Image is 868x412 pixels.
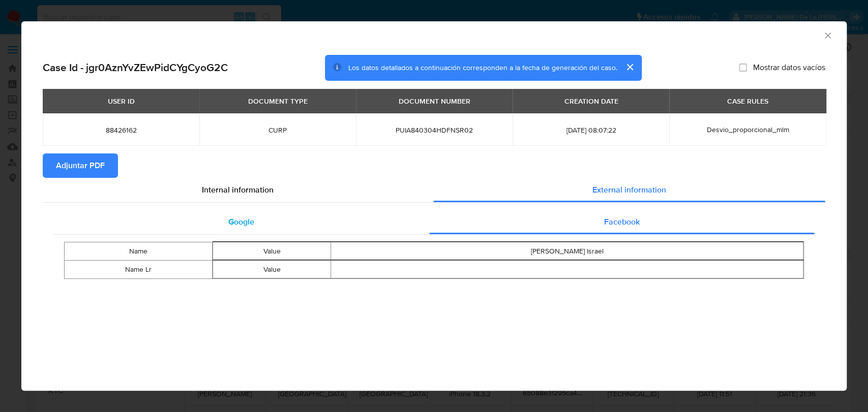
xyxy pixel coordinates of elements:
[21,21,847,391] div: closure-recommendation-modal
[558,92,624,110] div: CREATION DATE
[721,92,774,110] div: CASE RULES
[212,125,344,135] span: CURP
[65,261,213,279] td: Name Lr
[753,62,825,73] span: Mostrar datos vacíos
[55,125,187,135] span: 88426162
[331,246,803,257] div: [PERSON_NAME] Israel
[617,55,642,79] button: cerrar
[228,216,254,228] span: Google
[348,62,617,73] span: Los datos detallados a continuación corresponden a la fecha de generación del caso.
[56,154,105,177] span: Adjuntar PDF
[393,92,476,110] div: DOCUMENT NUMBER
[368,125,500,135] span: PUIA840304HDFNSR02
[43,61,228,74] h2: Case Id - jgr0AznYvZEwPidCYgCyoG2C
[525,125,657,135] span: [DATE] 08:07:22
[102,92,141,110] div: USER ID
[65,242,213,261] td: Name
[604,216,640,228] span: Facebook
[213,261,331,278] td: Value
[53,210,815,234] div: Detailed external info
[739,64,747,72] input: Mostrar datos vacíos
[202,184,274,196] span: Internal information
[706,124,789,135] span: Desvio_proporcional_mlm
[43,153,118,178] button: Adjuntar PDF
[213,242,331,260] td: Value
[823,30,832,40] button: Cerrar ventana
[242,92,314,110] div: DOCUMENT TYPE
[43,178,825,202] div: Detailed info
[592,184,666,196] span: External information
